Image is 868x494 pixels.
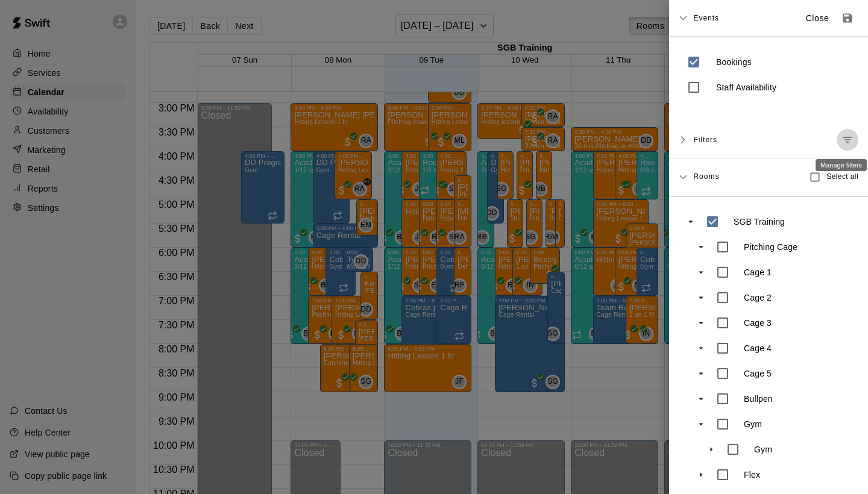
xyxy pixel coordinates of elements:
[669,122,868,158] div: FiltersManage filters
[754,443,772,455] p: Gym
[693,171,719,181] span: Rooms
[837,7,858,29] button: Save as default view
[816,159,867,171] div: Manage filters
[744,393,773,405] p: Bullpen
[744,469,760,481] p: Flex
[806,12,829,25] p: Close
[716,56,752,68] p: Bookings
[744,266,772,278] p: Cage 1
[693,129,717,151] span: Filters
[826,171,858,183] span: Select all
[681,209,856,487] ul: swift facility view
[693,7,719,29] span: Events
[837,129,858,151] button: Manage filters
[798,8,837,28] button: Close sidebar
[734,216,785,228] p: SGB Training
[744,342,772,354] p: Cage 4
[744,241,797,253] p: Pitching Cage
[744,292,772,304] p: Cage 2
[744,367,772,380] p: Cage 5
[669,158,868,196] div: RoomsSelect all
[716,81,776,93] p: Staff Availability
[744,317,772,329] p: Cage 3
[744,418,762,430] p: Gym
